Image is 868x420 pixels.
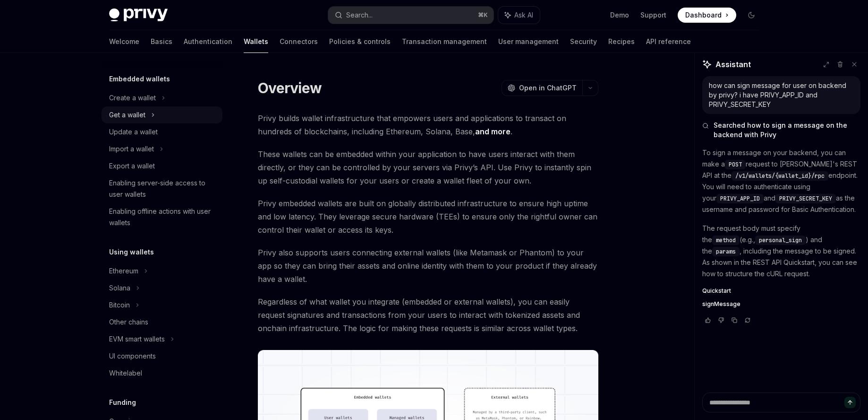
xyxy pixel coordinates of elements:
[109,30,139,53] a: Welcome
[184,30,232,53] a: Authentication
[716,236,736,244] span: method
[714,121,860,140] span: Searched how to sign a message on the backend with Privy
[258,148,598,187] span: These wallets can be embedded within your application to have users interact with them directly, ...
[735,172,825,180] span: /v1/wallets/{wallet_id}/rpc
[109,126,158,138] div: Update a wallet
[109,109,145,121] div: Get a wallet
[715,59,751,70] span: Assistant
[109,282,130,294] div: Solana
[729,161,742,168] span: POST
[678,8,736,23] a: Dashboard
[716,248,736,255] span: params
[702,121,860,140] button: Searched how to sign a message on the backend with Privy
[151,30,172,53] a: Basics
[759,236,802,244] span: personal_sign
[640,10,666,20] a: Support
[109,177,217,200] div: Enabling server-side access to user wallets
[109,265,138,277] div: Ethereum
[109,367,142,379] div: Whitelabel
[702,287,860,295] a: Quickstart
[502,80,582,96] button: Open in ChatGPT
[102,123,222,140] a: Update a wallet
[109,350,156,362] div: UI components
[608,30,635,53] a: Recipes
[109,397,136,408] h5: Funding
[720,195,760,202] span: PRIVY_APP_ID
[475,127,511,137] a: and more
[328,7,494,24] button: Search...⌘K
[346,9,373,21] div: Search...
[498,7,540,24] button: Ask AI
[646,30,691,53] a: API reference
[702,300,860,308] a: signMessage
[102,365,222,382] a: Whitelabel
[709,81,854,109] div: how can sign message for user on backend by privy? i have PRIVY_APP_ID and PRIVY_SECRET_KEY
[685,10,722,20] span: Dashboard
[519,83,577,93] span: Open in ChatGPT
[258,112,598,138] span: Privy builds wallet infrastructure that empowers users and applications to transact on hundreds o...
[498,30,559,53] a: User management
[102,348,222,365] a: UI components
[258,246,598,286] span: Privy also supports users connecting external wallets (like Metamask or Phantom) to your app so t...
[109,9,168,22] img: dark logo
[109,206,217,228] div: Enabling offline actions with user wallets
[402,30,487,53] a: Transaction management
[744,8,759,23] button: Toggle dark mode
[109,92,156,104] div: Create a wallet
[258,79,322,96] h1: Overview
[244,30,268,53] a: Wallets
[102,203,222,231] a: Enabling offline actions with user wallets
[102,175,222,203] a: Enabling server-side access to user wallets
[109,160,155,172] div: Export a wallet
[329,30,391,53] a: Policies & controls
[702,287,731,295] span: Quickstart
[109,299,130,311] div: Bitcoin
[109,143,154,155] div: Import a wallet
[514,10,533,20] span: Ask AI
[702,300,740,308] span: signMessage
[779,195,832,202] span: PRIVY_SECRET_KEY
[280,30,318,53] a: Connectors
[109,73,170,85] h5: Embedded wallets
[702,223,860,280] p: The request body must specify the (e.g., ) and the , including the message to be signed. As shown...
[102,157,222,175] a: Export a wallet
[478,11,488,19] span: ⌘ K
[702,147,860,215] p: To sign a message on your backend, you can make a request to [PERSON_NAME]'s REST API at the endp...
[844,397,856,408] button: Send message
[109,333,165,345] div: EVM smart wallets
[570,30,597,53] a: Security
[102,314,222,331] a: Other chains
[109,316,148,328] div: Other chains
[258,197,598,236] span: Privy embedded wallets are built on globally distributed infrastructure to ensure high uptime and...
[109,246,154,258] h5: Using wallets
[610,10,629,20] a: Demo
[258,295,598,335] span: Regardless of what wallet you integrate (embedded or external wallets), you can easily request si...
